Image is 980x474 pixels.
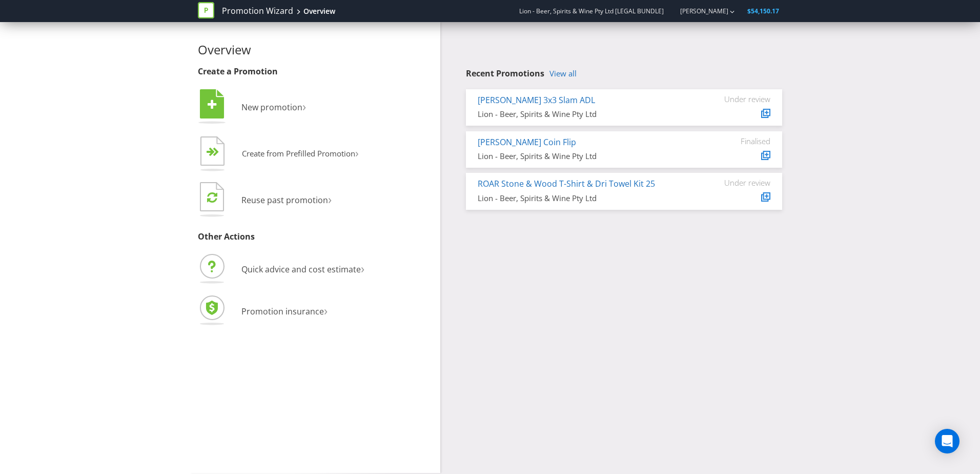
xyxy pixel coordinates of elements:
[709,94,770,104] div: Under review
[198,67,433,76] h3: Create a Promotion
[709,136,770,146] div: Finalised
[478,109,693,120] div: Lion - Beer, Spirits & Wine Pty Ltd
[241,102,302,113] span: New promotion
[478,136,576,148] a: [PERSON_NAME] Coin Flip
[207,191,217,203] tspan: 
[213,147,219,157] tspan: 
[519,7,664,15] span: Lion - Beer, Spirits & Wine Pty Ltd [LEGAL BUNDLE]
[303,6,335,16] div: Overview
[198,306,328,317] a: Promotion insurance›
[670,7,728,15] a: [PERSON_NAME]
[241,306,324,317] span: Promotion insurance
[466,68,544,79] span: Recent Promotions
[324,302,328,319] span: ›
[361,260,364,276] span: ›
[242,148,355,159] span: Create from Prefilled Promotion
[478,193,693,204] div: Lion - Beer, Spirits & Wine Pty Ltd
[747,7,779,15] span: $54,150.17
[241,194,328,206] span: Reuse past promotion
[549,69,577,78] a: View all
[198,232,433,242] h3: Other Actions
[198,264,364,275] a: Quick advice and cost estimate›
[208,99,217,110] tspan: 
[355,145,359,161] span: ›
[198,134,359,175] button: Create from Prefilled Promotion›
[328,190,332,207] span: ›
[709,178,770,187] div: Under review
[198,43,433,56] h2: Overview
[935,429,959,453] div: Open Intercom Messenger
[241,264,361,275] span: Quick advice and cost estimate
[478,94,595,106] a: [PERSON_NAME] 3x3 Slam ADL
[222,5,293,17] a: Promotion Wizard
[478,178,655,189] a: ROAR Stone & Wood T-Shirt & Dri Towel Kit 25
[478,151,693,162] div: Lion - Beer, Spirits & Wine Pty Ltd
[302,97,306,114] span: ›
